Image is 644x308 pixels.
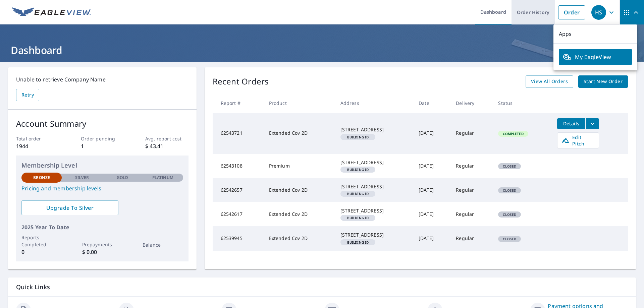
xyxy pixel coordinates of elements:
span: Start New Order [584,77,623,86]
div: [STREET_ADDRESS] [340,183,408,190]
button: filesDropdownBtn-62543721 [585,118,599,129]
p: Gold [117,175,128,181]
th: Delivery [450,93,493,113]
a: My EagleView [559,49,632,65]
p: $ 0.00 [82,248,122,256]
span: Upgrade To Silver [27,204,113,211]
td: [DATE] [413,226,450,250]
th: Date [413,93,450,113]
div: HS [591,5,606,20]
span: Closed [499,212,520,217]
p: Membership Level [21,161,183,170]
td: [DATE] [413,113,450,154]
p: Silver [75,175,89,181]
td: 62542657 [213,178,264,202]
em: Building ID [347,135,369,139]
p: 2025 Year To Date [21,223,183,231]
td: 62543721 [213,113,264,154]
td: [DATE] [413,178,450,202]
span: Completed [499,131,527,136]
p: Reports Completed [21,234,62,248]
p: 0 [21,248,62,256]
td: Extended Cov 2D [264,178,335,202]
a: Edit Pitch [557,132,599,148]
span: Closed [499,164,520,169]
td: [DATE] [413,202,450,226]
div: [STREET_ADDRESS] [340,232,408,238]
td: Regular [450,154,493,178]
span: Retry [21,91,34,99]
p: Prepayments [82,241,122,248]
p: $ 43.41 [145,142,188,150]
a: Order [558,5,585,19]
div: [STREET_ADDRESS] [340,159,408,166]
span: Edit Pitch [561,134,595,147]
td: Premium [264,154,335,178]
p: Unable to retrieve Company Name [16,75,189,83]
td: 62542617 [213,202,264,226]
p: Bronze [33,175,50,181]
span: Closed [499,188,520,193]
p: Platinum [152,175,173,181]
em: Building ID [347,241,369,244]
td: Regular [450,178,493,202]
a: Upgrade To Silver [21,200,118,215]
p: Avg. report cost [145,135,188,142]
p: 1944 [16,142,59,150]
em: Building ID [347,168,369,171]
div: [STREET_ADDRESS] [340,126,408,133]
td: Regular [450,113,493,154]
p: Quick Links [16,283,628,291]
td: Extended Cov 2D [264,226,335,250]
td: [DATE] [413,154,450,178]
span: View All Orders [531,77,568,86]
th: Product [264,93,335,113]
p: 1 [81,142,124,150]
td: Extended Cov 2D [264,202,335,226]
a: View All Orders [526,75,573,88]
span: My EagleView [563,53,628,61]
a: Start New Order [578,75,628,88]
p: Balance [143,241,183,248]
img: EV Logo [12,7,91,17]
button: Retry [16,89,39,101]
th: Report # [213,93,264,113]
a: Pricing and membership levels [21,184,183,192]
th: Address [335,93,413,113]
p: Order pending [81,135,124,142]
p: Account Summary [16,118,189,130]
td: 62543108 [213,154,264,178]
td: Regular [450,226,493,250]
td: Regular [450,202,493,226]
div: [STREET_ADDRESS] [340,207,408,214]
h1: Dashboard [8,43,636,57]
th: Status [493,93,552,113]
p: Recent Orders [213,75,269,88]
button: detailsBtn-62543721 [557,118,585,129]
span: Details [561,120,581,127]
span: Closed [499,237,520,241]
td: 62539945 [213,226,264,250]
em: Building ID [347,192,369,195]
em: Building ID [347,216,369,220]
p: Apps [553,24,637,44]
p: Total order [16,135,59,142]
td: Extended Cov 2D [264,113,335,154]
